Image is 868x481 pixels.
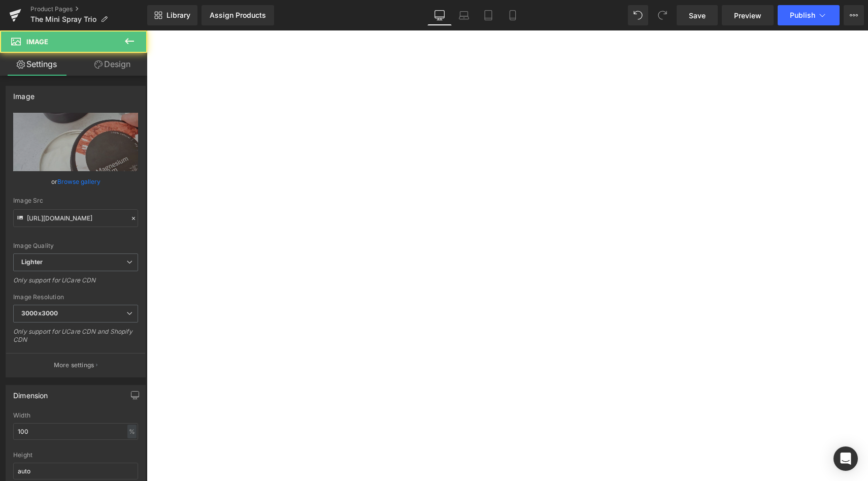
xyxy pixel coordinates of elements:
p: More settings [54,361,94,370]
a: Preview [722,5,774,25]
b: Lighter [21,258,43,266]
div: Only support for UCare CDN and Shopify CDN [13,328,138,350]
a: Desktop [427,5,452,25]
button: More settings [6,353,145,377]
span: Image [26,38,48,46]
input: auto [13,463,138,479]
div: Image [13,86,35,101]
button: Publish [778,5,840,25]
span: Preview [734,10,761,21]
div: Assign Products [210,11,266,19]
div: or [13,176,138,187]
span: Save [689,10,706,21]
div: Image Resolution [13,294,138,301]
a: New Library [147,5,197,25]
input: auto [13,423,138,440]
a: Product Pages [30,5,147,13]
span: Publish [790,11,815,19]
a: Mobile [500,5,525,25]
a: Laptop [452,5,476,25]
div: Width [13,412,138,419]
div: Image Src [13,197,138,204]
button: Undo [628,5,648,25]
b: 3000x3000 [21,309,58,317]
div: Height [13,452,138,459]
button: Redo [652,5,673,25]
a: Browse gallery [57,173,101,190]
div: Open Intercom Messenger [833,446,858,471]
span: The Mini Spray Trio [30,15,96,23]
input: Link [13,209,138,227]
a: Design [76,53,149,76]
div: % [127,425,137,438]
button: More [844,5,864,25]
div: Image Quality [13,242,138,249]
span: Library [166,11,190,20]
a: Tablet [476,5,500,25]
div: Only support for UCare CDN [13,276,138,291]
div: Dimension [13,386,48,400]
